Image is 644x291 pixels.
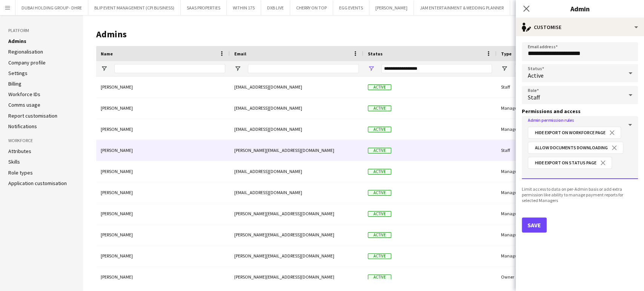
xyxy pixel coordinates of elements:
[230,161,363,182] div: [EMAIL_ADDRESS][DOMAIN_NAME]
[496,98,630,118] div: Manager
[96,245,230,266] div: [PERSON_NAME]
[496,140,630,161] div: Staff
[8,112,57,119] a: Report customisation
[8,70,28,77] a: Settings
[96,29,574,40] h1: Admins
[230,245,363,266] div: [PERSON_NAME][EMAIL_ADDRESS][DOMAIN_NAME]
[510,0,546,15] button: EVOLUTION
[8,80,22,87] a: Billing
[522,186,638,203] div: Limit access to data on per-Admin basis or add extra permission like ability to manage payment re...
[8,38,26,44] a: Admins
[368,253,391,259] span: Active
[248,64,359,73] input: Email Filter Input
[515,64,626,73] input: Type Filter Input
[368,84,391,90] span: Active
[528,93,540,101] span: Staff
[368,232,391,238] span: Active
[368,65,375,72] button: Open Filter Menu
[368,148,391,153] span: Active
[501,51,512,57] span: Type
[181,0,227,15] button: SAAS PROPERTIES
[333,0,369,15] button: EGG EVENTS
[496,266,630,287] div: Owner
[96,203,230,224] div: [PERSON_NAME]
[230,224,363,245] div: [PERSON_NAME][EMAIL_ADDRESS][DOMAIN_NAME]
[8,59,46,66] a: Company profile
[501,65,508,72] button: Open Filter Menu
[8,91,40,98] a: Workforce IDs
[496,161,630,182] div: Manager
[496,182,630,203] div: Manager
[96,182,230,203] div: [PERSON_NAME]
[496,224,630,245] div: Manager
[234,65,241,72] button: Open Filter Menu
[8,123,37,130] a: Notifications
[414,0,510,15] button: JAM ENTERTAINMENT & WEDDING PLANNER
[535,145,608,150] span: Allow Documents Downloading
[528,125,632,176] mat-chip-grid: Select additional permissions or deny access
[230,98,363,118] div: [EMAIL_ADDRESS][DOMAIN_NAME]
[522,217,547,233] button: Save
[96,266,230,287] div: [PERSON_NAME]
[230,119,363,139] div: [EMAIL_ADDRESS][DOMAIN_NAME]
[368,106,391,111] span: Active
[496,119,630,139] div: Manager
[368,51,383,57] span: Status
[230,140,363,161] div: [PERSON_NAME][EMAIL_ADDRESS][DOMAIN_NAME]
[8,169,33,176] a: Role types
[8,148,31,155] a: Attributes
[96,224,230,245] div: [PERSON_NAME]
[368,274,391,280] span: Active
[8,158,20,165] a: Skills
[261,0,290,15] button: DXB LIVE
[535,130,606,135] span: Hide export on Workforce page
[96,161,230,182] div: [PERSON_NAME]
[369,0,414,15] button: [PERSON_NAME]
[230,203,363,224] div: [PERSON_NAME][EMAIL_ADDRESS][DOMAIN_NAME]
[96,98,230,118] div: [PERSON_NAME]
[96,119,230,139] div: [PERSON_NAME]
[101,65,108,72] button: Open Filter Menu
[516,4,644,14] h3: Admin
[496,245,630,266] div: Manager
[535,161,596,165] span: Hide export on Status page
[528,72,544,79] span: Active
[368,211,391,217] span: Active
[230,77,363,97] div: [EMAIL_ADDRESS][DOMAIN_NAME]
[290,0,333,15] button: CHERRY ON TOP
[368,127,391,132] span: Active
[496,77,630,97] div: Staff
[101,51,113,57] span: Name
[8,180,67,187] a: Application customisation
[8,101,40,108] a: Comms usage
[230,266,363,287] div: [PERSON_NAME][EMAIL_ADDRESS][DOMAIN_NAME]
[234,51,246,57] span: Email
[15,0,88,15] button: DUBAI HOLDING GROUP - DHRE
[496,203,630,224] div: Manager
[114,64,225,73] input: Name Filter Input
[368,169,391,175] span: Active
[368,190,391,196] span: Active
[528,117,574,123] mat-label: Admin permission rules
[8,137,75,144] h3: Workforce
[227,0,261,15] button: WITHIN 175
[516,18,644,36] div: Customise
[8,27,75,34] h3: Platform
[522,108,638,115] h3: Permissions and access
[230,182,363,203] div: [EMAIL_ADDRESS][DOMAIN_NAME]
[88,0,181,15] button: BLIP EVENT MANAGEMENT (CPI BUSINESS)
[96,77,230,97] div: [PERSON_NAME]
[96,140,230,161] div: [PERSON_NAME]
[8,48,43,55] a: Regionalisation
